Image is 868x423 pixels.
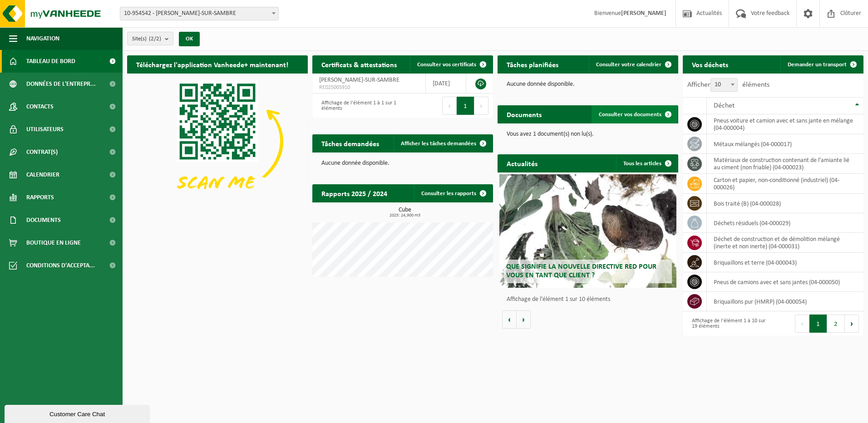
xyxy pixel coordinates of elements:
[498,105,551,123] h2: Documents
[26,27,59,50] span: Navigation
[616,154,677,172] a: Tous les articles
[707,154,863,174] td: matériaux de construction contenant de l'amiante lié au ciment (non friable) (04-000023)
[26,50,75,73] span: Tableau de bord
[442,97,457,115] button: Previous
[592,105,677,123] a: Consulter vos documents
[517,310,531,329] button: Volgende
[457,97,474,115] button: 1
[26,254,95,277] span: Conditions d'accepta...
[707,272,863,292] td: pneus de camions avec et sans jantes (04-000050)
[426,74,466,93] td: [DATE]
[26,95,54,118] span: Contacts
[507,296,674,303] p: Affichage de l'élément 1 sur 10 éléments
[312,184,396,202] h2: Rapports 2025 / 2024
[711,79,737,91] span: 10
[589,55,677,74] a: Consulter votre calendrier
[707,292,863,311] td: briquaillons pur (HMRP) (04-000054)
[507,131,669,138] p: Vous avez 1 document(s) non lu(s).
[621,10,666,17] strong: [PERSON_NAME]
[26,186,54,209] span: Rapports
[317,213,493,218] span: 2025: 24,900 m3
[707,134,863,154] td: métaux mélangés (04-000017)
[127,55,297,73] h2: Téléchargez l'application Vanheede+ maintenant!
[394,134,492,152] a: Afficher les tâches demandées
[827,315,845,333] button: 2
[683,55,737,73] h2: Vos déchets
[498,55,567,73] h2: Tâches planifiées
[26,73,96,95] span: Données de l'entrepr...
[845,315,859,333] button: Next
[26,231,81,254] span: Boutique en ligne
[707,194,863,213] td: bois traité (B) (04-000028)
[795,315,809,333] button: Previous
[788,62,847,68] span: Demander un transport
[127,74,308,209] img: Download de VHEPlus App
[26,118,64,141] span: Utilisateurs
[809,315,827,333] button: 1
[714,102,735,109] span: Déchet
[507,81,669,88] p: Aucune donnée disponible.
[319,77,399,84] span: [PERSON_NAME]-SUR-SAMBRE
[596,62,661,68] span: Consulter votre calendrier
[319,84,419,91] span: RED25005910
[120,7,279,20] span: 10-954542 - SNEESSENS BERNARD - JEMEPPE-SUR-SAMBRE
[321,160,484,167] p: Aucune donnée disponible.
[780,55,863,74] a: Demander un transport
[5,403,152,423] iframe: chat widget
[710,78,738,92] span: 10
[474,97,488,115] button: Next
[502,310,517,329] button: Vorige
[26,209,61,231] span: Documents
[687,81,769,89] label: Afficher éléments
[127,32,173,45] button: Site(s)(2/2)
[312,134,388,152] h2: Tâches demandées
[312,55,406,73] h2: Certificats & attestations
[499,174,676,288] a: Que signifie la nouvelle directive RED pour vous en tant que client ?
[401,141,476,147] span: Afficher les tâches demandées
[120,7,278,20] span: 10-954542 - SNEESSENS BERNARD - JEMEPPE-SUR-SAMBRE
[149,36,161,42] count: (2/2)
[687,314,769,334] div: Affichage de l'élément 1 à 10 sur 19 éléments
[26,163,59,186] span: Calendrier
[707,233,863,253] td: déchet de construction et de démolition mélangé (inerte et non inerte) (04-000031)
[179,32,200,46] button: OK
[599,112,661,118] span: Consulter vos documents
[707,253,863,272] td: briquaillons et terre (04-000043)
[707,213,863,233] td: déchets résiduels (04-000029)
[707,174,863,194] td: carton et papier, non-conditionné (industriel) (04-000026)
[498,154,547,172] h2: Actualités
[414,184,492,202] a: Consulter les rapports
[410,55,492,74] a: Consulter vos certificats
[132,32,161,46] span: Site(s)
[417,62,476,68] span: Consulter vos certificats
[707,114,863,134] td: pneus voiture et camion avec et sans jante en mélange (04-000004)
[317,207,493,218] h3: Cube
[506,263,656,279] span: Que signifie la nouvelle directive RED pour vous en tant que client ?
[26,141,58,163] span: Contrat(s)
[317,96,398,116] div: Affichage de l'élément 1 à 1 sur 1 éléments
